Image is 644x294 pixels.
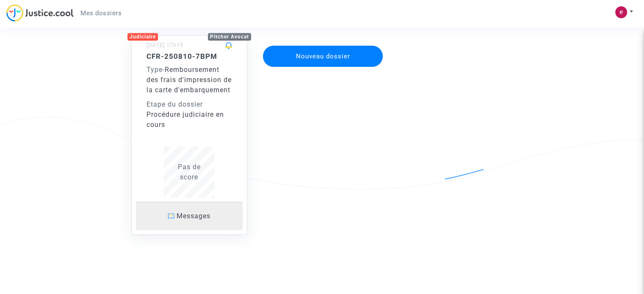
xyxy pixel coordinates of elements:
[263,46,383,67] button: Nouveau dossier
[146,66,163,74] span: Type
[615,6,627,18] img: ACg8ocL1Yn6KaiJ9DdjUKbXgBjEexljN3sYZBXLBqD6ZClOfaTCACg=s96-c
[177,212,210,220] span: Messages
[208,33,251,41] div: Pitcher Avocat
[146,66,165,74] span: -
[146,110,232,130] div: Procédure judiciaire en cours
[6,4,74,22] img: jc-logo.svg
[127,33,158,41] div: Judiciaire
[80,9,122,17] span: Mes dossiers
[146,99,232,110] div: Etape du dossier
[74,7,128,19] a: Mes dossiers
[136,202,243,230] a: Messages
[146,52,232,60] h5: CFR-250810-7BPM
[178,163,201,181] span: Pas de score
[123,18,256,235] a: JudiciairePitcher Avocat[DATE] 17h19CFR-250810-7BPMType-Remboursement des frais d'impression de l...
[146,66,232,94] span: Remboursement des frais d'impression de la carte d'embarquement
[262,40,384,48] a: Nouveau dossier
[146,42,183,48] small: [DATE] 17h19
